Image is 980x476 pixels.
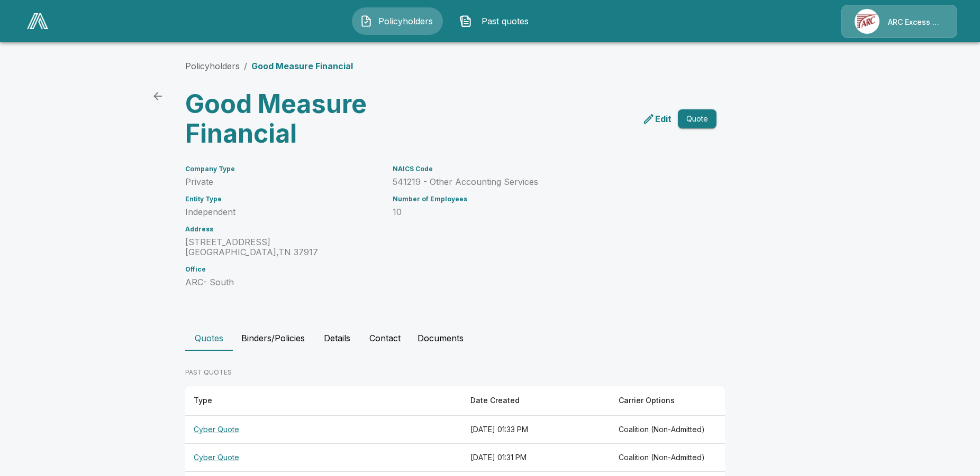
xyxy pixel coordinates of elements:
[409,325,472,351] button: Documents
[185,89,447,148] h3: Good Measure Financial
[185,325,233,351] button: Quotes
[678,109,716,129] button: Quote
[393,177,691,187] p: 541219 - Other Accounting Services
[185,237,380,257] p: [STREET_ADDRESS] [GEOGRAPHIC_DATA] , TN 37917
[451,7,542,35] button: Past quotes IconPast quotes
[185,61,240,71] a: Policyholders
[185,195,380,203] h6: Entity Type
[185,60,353,72] nav: breadcrumb
[233,325,313,351] button: Binders/Policies
[185,386,462,416] th: Type
[185,207,380,217] p: Independent
[888,17,944,27] p: ARC Excess & Surplus
[185,165,380,173] h6: Company Type
[185,177,380,187] p: Private
[462,444,610,472] th: [DATE] 01:31 PM
[393,207,691,217] p: 10
[459,15,472,27] img: Past quotes Icon
[377,15,435,27] span: Policyholders
[313,325,361,351] button: Details
[462,386,610,416] th: Date Created
[352,7,443,35] button: Policyholders IconPolicyholders
[147,86,168,107] a: back
[185,416,462,444] th: Cyber Quote
[185,266,380,273] h6: Office
[27,13,48,29] img: AA Logo
[185,368,725,377] p: PAST QUOTES
[185,226,380,233] h6: Address
[610,444,725,472] th: Coalition (Non-Admitted)
[640,110,674,127] a: edit
[655,113,672,125] p: Edit
[251,60,353,72] p: Good Measure Financial
[610,416,725,444] th: Coalition (Non-Admitted)
[185,325,795,351] div: policyholder tabs
[476,15,534,27] span: Past quotes
[244,60,247,72] li: /
[393,195,691,203] h6: Number of Employees
[360,15,373,27] img: Policyholders Icon
[841,5,957,38] a: Agency IconARC Excess & Surplus
[462,416,610,444] th: [DATE] 01:33 PM
[185,444,462,472] th: Cyber Quote
[610,386,725,416] th: Carrier Options
[855,9,879,34] img: Agency Icon
[393,165,691,173] h6: NAICS Code
[361,325,409,351] button: Contact
[185,277,380,287] p: ARC- South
